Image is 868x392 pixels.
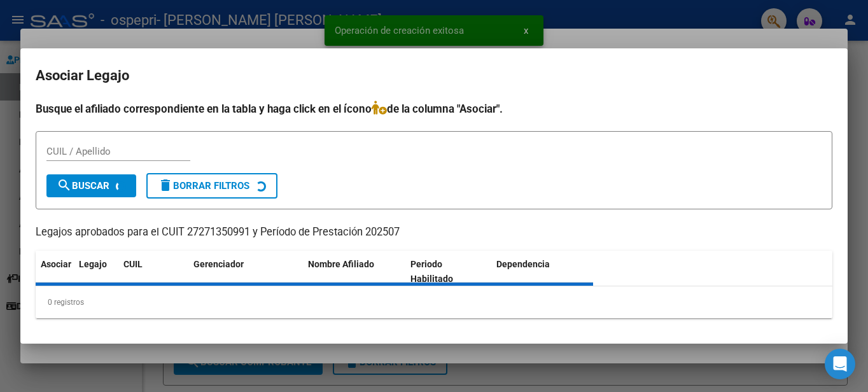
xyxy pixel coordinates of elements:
span: Borrar Filtros [158,180,249,192]
span: Asociar [41,259,71,269]
datatable-header-cell: Legajo [74,251,118,293]
datatable-header-cell: Nombre Afiliado [303,251,405,293]
mat-icon: search [57,178,72,193]
datatable-header-cell: Dependencia [491,251,594,293]
h2: Asociar Legajo [36,64,832,88]
span: Legajo [79,259,107,269]
span: Gerenciador [193,259,244,269]
div: 0 registros [36,286,832,318]
p: Legajos aprobados para el CUIT 27271350991 y Período de Prestación 202507 [36,225,832,241]
datatable-header-cell: CUIL [118,251,188,293]
button: Borrar Filtros [146,173,277,199]
span: CUIL [123,259,143,269]
datatable-header-cell: Asociar [36,251,74,293]
span: Nombre Afiliado [308,259,374,269]
div: Open Intercom Messenger [825,349,855,379]
span: Periodo Habilitado [410,259,453,284]
span: Dependencia [496,259,550,269]
datatable-header-cell: Gerenciador [188,251,303,293]
h4: Busque el afiliado correspondiente en la tabla y haga click en el ícono de la columna "Asociar". [36,101,832,117]
mat-icon: delete [158,178,173,193]
span: Buscar [57,180,109,192]
button: Buscar [46,174,136,197]
datatable-header-cell: Periodo Habilitado [405,251,491,293]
